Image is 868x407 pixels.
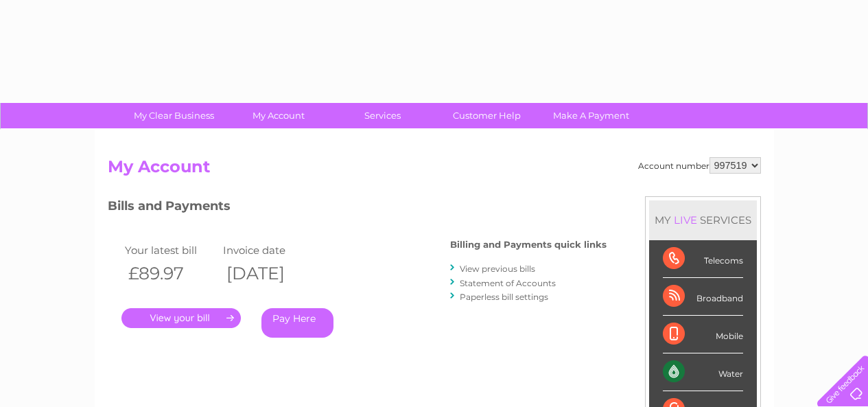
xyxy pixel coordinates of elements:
div: Account number [638,157,761,174]
a: My Clear Business [117,103,231,128]
h4: Billing and Payments quick links [450,240,607,250]
div: Mobile [663,316,743,353]
a: . [121,308,241,328]
a: My Account [222,103,335,128]
a: Pay Here [261,308,333,338]
a: Customer Help [430,103,543,128]
td: Invoice date [220,241,318,259]
div: Broadband [663,278,743,316]
td: Your latest bill [121,241,220,259]
h3: Bills and Payments [108,196,607,220]
a: View previous bills [460,264,535,274]
a: Statement of Accounts [460,278,556,288]
th: [DATE] [220,259,318,288]
h2: My Account [108,157,761,183]
a: Make A Payment [535,103,648,128]
a: Services [326,103,439,128]
div: MY SERVICES [649,200,757,240]
div: Water [663,353,743,391]
div: LIVE [671,213,700,226]
div: Telecoms [663,240,743,278]
th: £89.97 [121,259,220,288]
a: Paperless bill settings [460,292,548,302]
